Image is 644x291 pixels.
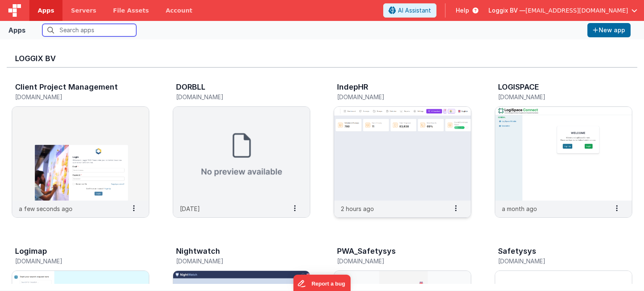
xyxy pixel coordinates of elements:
[180,204,200,213] p: [DATE]
[15,94,128,100] h5: [DOMAIN_NAME]
[176,258,289,264] h5: [DOMAIN_NAME]
[15,247,47,255] h3: Logimap
[337,94,450,100] h5: [DOMAIN_NAME]
[337,83,368,91] h3: IndepHR
[498,258,611,264] h5: [DOMAIN_NAME]
[176,247,220,255] h3: Nightwatch
[341,204,374,213] p: 2 hours ago
[113,6,149,15] span: File Assets
[337,258,450,264] h5: [DOMAIN_NAME]
[498,83,539,91] h3: LOGISPACE
[488,6,525,15] span: Loggix BV —
[587,23,631,37] button: New app
[42,24,136,36] input: Search apps
[176,83,205,91] h3: DORBLL
[525,6,628,15] span: [EMAIL_ADDRESS][DOMAIN_NAME]
[71,6,96,15] span: Servers
[498,247,536,255] h3: Safetysys
[383,3,436,18] button: AI Assistant
[38,6,54,15] span: Apps
[15,258,128,264] h5: [DOMAIN_NAME]
[176,94,289,100] h5: [DOMAIN_NAME]
[15,54,629,63] h3: Loggix BV
[502,204,537,213] p: a month ago
[498,94,611,100] h5: [DOMAIN_NAME]
[19,204,73,213] p: a few seconds ago
[337,247,396,255] h3: PWA_Safetysys
[15,83,118,91] h3: Client Project Management
[488,6,637,15] button: Loggix BV — [EMAIL_ADDRESS][DOMAIN_NAME]
[456,6,469,15] span: Help
[8,25,26,35] div: Apps
[398,6,431,15] span: AI Assistant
